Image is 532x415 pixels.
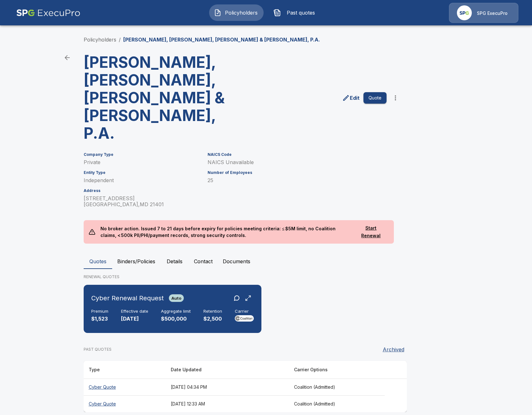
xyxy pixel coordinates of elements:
[353,222,389,242] button: Start Renewal
[61,51,74,64] a: back
[235,309,254,314] h6: Carrier
[208,177,386,183] p: 25
[84,347,112,352] p: PAST QUOTES
[350,94,360,102] p: Edit
[224,9,259,16] span: Policyholders
[84,36,116,43] a: Policyholders
[273,9,281,16] img: Past quotes Icon
[218,254,255,269] button: Documents
[380,343,407,356] button: Archived
[121,315,148,322] p: [DATE]
[235,315,254,322] img: Carrier
[363,92,387,104] button: Quote
[160,254,189,269] button: Details
[84,361,407,412] table: responsive table
[84,36,320,43] nav: breadcrumb
[269,4,323,21] button: Past quotes IconPast quotes
[289,361,385,379] th: Carrier Options
[214,9,221,16] img: Policyholders Icon
[119,36,121,43] li: /
[166,361,289,379] th: Date Updated
[203,315,222,322] p: $2,500
[95,220,353,244] p: No broker action. Issued 7 to 21 days before expiry for policies meeting criteria: ≤ $5M limit, n...
[84,177,200,183] p: Independent
[289,379,385,395] th: Coalition (Admitted)
[203,309,222,314] h6: Retention
[84,254,112,269] button: Quotes
[208,159,386,165] p: NAICS Unavailable
[84,54,240,142] h3: [PERSON_NAME], [PERSON_NAME], [PERSON_NAME] & [PERSON_NAME], P.A.
[389,92,402,104] button: more
[84,361,166,379] th: Type
[84,254,449,269] div: policyholder tabs
[208,170,386,175] h6: Number of Employees
[84,395,166,412] th: Cyber Quote
[341,93,361,103] a: edit
[208,152,386,157] h6: NAICS Code
[284,9,318,16] span: Past quotes
[166,379,289,395] th: [DATE] 04:34 PM
[449,3,518,23] a: Agency IconSPG ExecuPro
[91,293,164,303] h6: Cyber Renewal Request
[209,4,264,21] button: Policyholders IconPolicyholders
[121,309,148,314] h6: Effective date
[84,159,200,165] p: Private
[84,195,200,207] p: [STREET_ADDRESS] [GEOGRAPHIC_DATA] , MD 21401
[112,254,160,269] button: Binders/Policies
[84,379,166,395] th: Cyber Quote
[91,309,108,314] h6: Premium
[169,296,184,301] span: Auto
[123,36,320,43] p: [PERSON_NAME], [PERSON_NAME], [PERSON_NAME] & [PERSON_NAME], P.A.
[91,315,108,322] p: $1,523
[84,152,200,157] h6: Company Type
[166,395,289,412] th: [DATE] 12:33 AM
[84,274,449,280] p: RENEWAL QUOTES
[189,254,218,269] button: Contact
[84,170,200,175] h6: Entity Type
[289,395,385,412] th: Coalition (Admitted)
[477,10,508,16] p: SPG ExecuPro
[457,5,472,20] img: Agency Icon
[161,309,191,314] h6: Aggregate limit
[161,315,191,322] p: $500,000
[16,3,80,23] img: AA Logo
[84,188,200,193] h6: Address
